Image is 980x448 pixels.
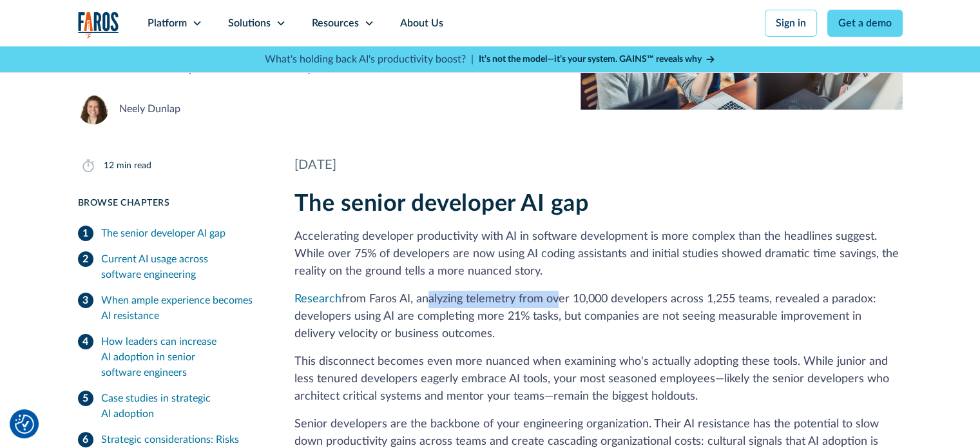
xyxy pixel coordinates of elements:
div: The senior developer AI gap [101,226,226,241]
a: When ample experience becomes AI resistance [78,287,264,329]
a: It’s not the model—it’s your system. GAINS™ reveals why [479,53,716,66]
a: How leaders can increase AI adoption in senior software engineers [78,329,264,385]
a: Research [294,293,341,305]
div: When ample experience becomes AI resistance [101,293,264,324]
div: How leaders can increase AI adoption in senior software engineers [101,334,264,380]
div: Solutions [228,15,271,31]
div: min read [117,159,151,173]
div: Resources [312,15,359,31]
p: This disconnect becomes even more nuanced when examining who's actually adopting these tools. Whi... [294,353,903,405]
div: Current AI usage across software engineering [101,251,264,282]
div: Platform [148,15,187,31]
div: [DATE] [294,155,903,175]
h2: The senior developer AI gap [294,190,903,218]
div: 12 [104,159,114,173]
p: What's holding back AI's productivity boost? | [265,52,474,67]
div: Neely Dunlap [119,101,180,117]
p: from Faros AI, analyzing telemetry from over 10,000 developers across 1,255 teams, revealed a par... [294,291,903,343]
img: Neely Dunlap [78,93,109,124]
div: Case studies in strategic AI adoption [101,391,264,422]
div: Browse Chapters [78,197,264,210]
a: home [78,12,119,38]
a: Case studies in strategic AI adoption [78,385,264,427]
strong: It’s not the model—it’s your system. GAINS™ reveals why [479,55,702,64]
img: Revisit consent button [15,414,34,434]
a: Current AI usage across software engineering [78,246,264,287]
button: Cookie Settings [15,414,34,434]
p: Accelerating developer productivity with AI in software development is more complex than the head... [294,228,903,280]
a: Sign in [765,10,817,37]
a: The senior developer AI gap [78,220,264,246]
img: Logo of the analytics and reporting company Faros. [78,12,119,38]
a: Get a demo [827,10,903,37]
